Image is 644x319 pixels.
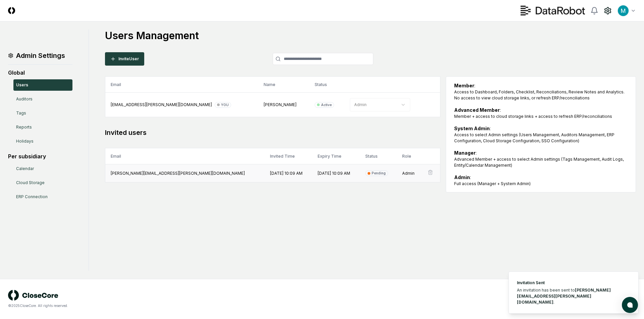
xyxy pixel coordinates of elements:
th: Status [360,148,397,164]
td: [DATE] 10:09 AM [265,164,312,182]
a: Calendar [13,163,72,174]
th: Email [105,77,259,93]
b: Manager [454,150,476,156]
h1: Admin Settings [8,51,72,60]
div: : [454,149,628,168]
td: Admin [397,164,422,182]
a: Holidays [13,136,72,147]
b: System Admin [454,126,490,131]
div: Access to select Admin settings (Users Management, Auditors Management, ERP Configuration, Cloud ... [454,132,628,144]
div: : [454,82,628,101]
a: Users [13,79,72,91]
div: © 2025 CloseCore. All rights reserved. [8,303,322,308]
h2: Invited users [105,128,440,137]
a: Cloud Storage [13,177,72,188]
div: Manny Birrueta [264,102,304,108]
b: [PERSON_NAME][EMAIL_ADDRESS][PERSON_NAME][DOMAIN_NAME] [517,288,611,305]
a: ERP Connection [13,191,72,203]
a: Tags [13,107,72,119]
div: : [454,125,628,144]
b: Member [454,83,474,88]
th: Role [397,148,422,164]
b: Advanced Member [454,107,500,113]
div: Pending [372,171,386,176]
span: An invitation has been sent to . [517,288,611,305]
a: Auditors [13,93,72,105]
div: Full access (Manager + System Admin) [454,181,628,187]
th: Email [105,148,265,164]
div: Invitation Sent [517,280,628,286]
div: : [454,174,628,187]
th: Invited Time [265,148,312,164]
button: atlas-launcher [622,297,638,313]
div: : [454,106,628,119]
div: Per subsidiary [8,152,72,160]
img: Logo [8,7,15,14]
div: Access to Dashboard, Folders, Checklist, Reconciliations, Review Notes and Analytics. No access t... [454,89,628,101]
b: Admin [454,174,470,180]
td: [DATE] 10:09 AM [312,164,360,182]
th: Status [309,77,344,93]
img: ACg8ocIk6UVBSJ1Mh_wKybhGNOx8YD4zQOa2rDZHjRd5UfivBFfoWA=s96-c [618,5,629,16]
div: You [221,102,229,107]
h1: Users Management [105,29,636,42]
div: Advanced Member + access to select Admin settings (Tags Management, Audit Logs, Entity/Calendar M... [454,156,628,168]
img: logo [8,290,58,301]
div: Active [321,102,332,107]
a: Reports [13,122,72,133]
div: Member + access to cloud storage links + access to refresh ERP/reconciliations [454,113,628,119]
div: Global [8,69,72,77]
div: [EMAIL_ADDRESS][PERSON_NAME][DOMAIN_NAME] [111,102,253,108]
button: InviteUser [105,52,144,66]
th: Expiry Time [312,148,360,164]
img: DataRobot logo [521,6,585,15]
th: Name [258,77,309,93]
td: [PERSON_NAME][EMAIL_ADDRESS][PERSON_NAME][DOMAIN_NAME] [105,164,265,182]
